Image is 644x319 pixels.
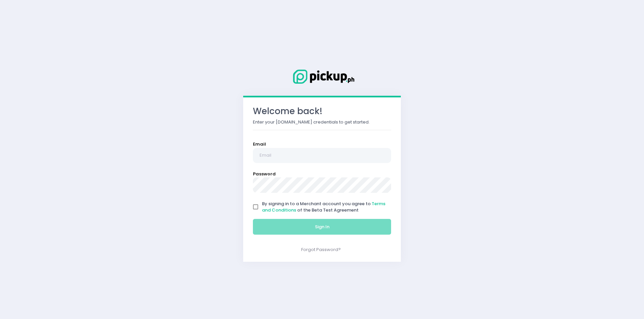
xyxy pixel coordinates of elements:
[253,106,391,116] h3: Welcome back!
[315,224,329,230] span: Sign In
[253,148,391,163] input: Email
[253,219,391,235] button: Sign In
[288,68,356,85] img: Logo
[262,201,385,214] span: By signing in to a Merchant account you agree to of the Beta Test Agreement
[262,201,385,214] a: Terms and Conditions
[253,119,391,126] p: Enter your [DOMAIN_NAME] credentials to get started.
[253,141,266,148] label: Email
[301,246,341,253] a: Forgot Password?
[253,171,276,177] label: Password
